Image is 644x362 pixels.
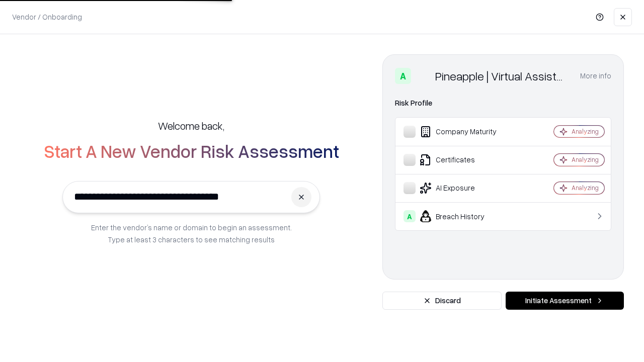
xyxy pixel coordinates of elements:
[158,119,224,133] h5: Welcome back,
[404,182,524,194] div: AI Exposure
[404,126,524,138] div: Company Maturity
[415,68,431,84] img: Pineapple | Virtual Assistant Agency
[382,292,502,310] button: Discard
[404,154,524,166] div: Certificates
[12,12,82,22] p: Vendor / Onboarding
[404,210,416,222] div: A
[506,292,624,310] button: Initiate Assessment
[572,184,599,192] div: Analyzing
[91,221,292,245] p: Enter the vendor’s name or domain to begin an assessment. Type at least 3 characters to see match...
[404,210,524,222] div: Breach History
[395,68,411,84] div: A
[572,127,599,136] div: Analyzing
[580,67,611,85] button: More info
[395,97,611,109] div: Risk Profile
[435,68,568,84] div: Pineapple | Virtual Assistant Agency
[44,141,339,161] h2: Start A New Vendor Risk Assessment
[572,155,599,164] div: Analyzing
